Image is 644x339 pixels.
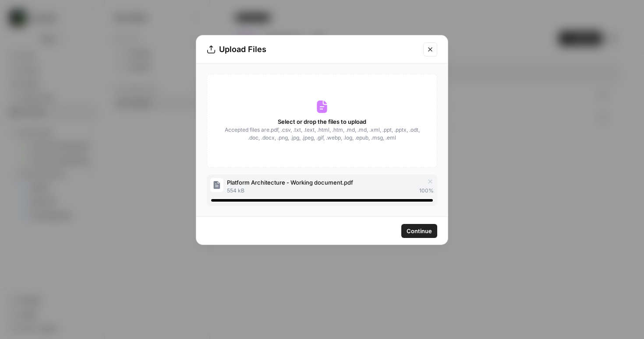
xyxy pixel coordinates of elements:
button: Close modal [423,42,437,56]
span: 100 % [419,187,434,195]
span: Platform Architecture - Working document.pdf [227,178,353,187]
span: Select or drop the files to upload [278,117,366,126]
button: Continue [401,224,437,238]
span: Accepted files are .pdf, .csv, .txt, .text, .html, .htm, .md, .md, .xml, .ppt, .pptx, .odt, .doc,... [224,126,420,142]
div: Upload Files [207,43,418,56]
span: Continue [407,227,432,235]
span: 554 kB [227,187,244,195]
